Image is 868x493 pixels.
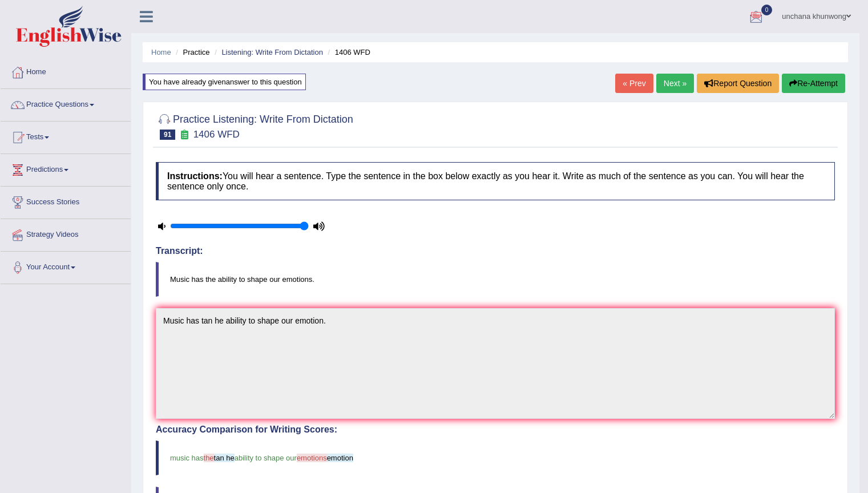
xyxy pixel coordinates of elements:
[1,56,131,85] a: Home
[214,454,235,462] span: tan he
[615,74,653,93] a: « Prev
[156,246,835,256] h4: Transcript:
[204,454,214,462] span: the
[1,154,131,183] a: Predictions
[235,454,297,462] span: ability to shape our
[297,454,327,462] span: emotions
[1,252,131,280] a: Your Account
[178,130,190,140] small: Exam occurring question
[782,74,845,93] button: Re-Attempt
[761,5,773,15] span: 0
[160,130,175,140] span: 91
[156,162,835,200] h4: You will hear a sentence. Type the sentence in the box below exactly as you hear it. Write as muc...
[151,48,171,56] a: Home
[193,129,240,140] small: 1406 WFD
[325,47,370,58] li: 1406 WFD
[697,74,779,93] button: Report Question
[1,219,131,248] a: Strategy Videos
[156,425,835,435] h4: Accuracy Comparison for Writing Scores:
[167,171,223,181] b: Instructions:
[1,89,131,118] a: Practice Questions
[221,48,323,56] a: Listening: Write From Dictation
[143,74,306,90] div: You have already given answer to this question
[173,47,209,58] li: Practice
[156,111,353,140] h2: Practice Listening: Write From Dictation
[156,262,835,297] blockquote: Music has the ability to shape our emotions.
[1,187,131,215] a: Success Stories
[656,74,694,93] a: Next »
[327,454,353,462] span: emotion
[170,454,204,462] span: music has
[1,122,131,150] a: Tests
